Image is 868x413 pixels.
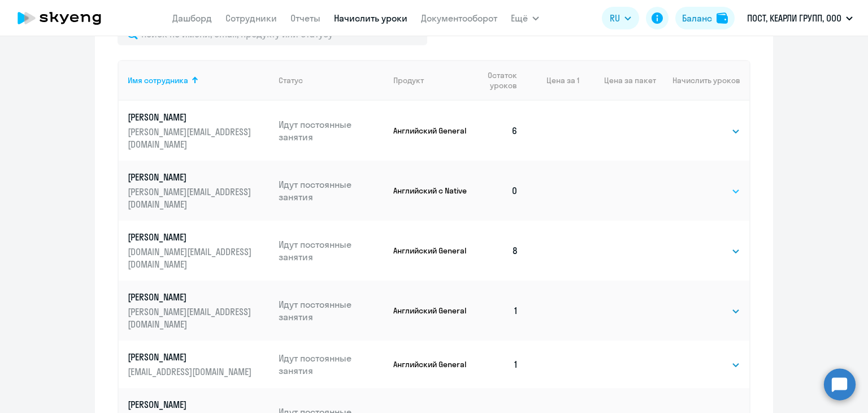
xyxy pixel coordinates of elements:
a: Отчеты [290,12,320,24]
p: [PERSON_NAME] [128,231,254,243]
th: Цена за пакет [579,60,656,101]
td: 1 [470,341,527,388]
p: [PERSON_NAME][EMAIL_ADDRESS][DOMAIN_NAME] [128,186,254,210]
p: Идут постоянные занятия [279,178,385,203]
p: [PERSON_NAME] [128,111,254,123]
p: [PERSON_NAME] [128,398,254,411]
div: Продукт [393,75,424,85]
p: [PERSON_NAME] [128,291,254,303]
p: [PERSON_NAME][EMAIL_ADDRESS][DOMAIN_NAME] [128,306,254,330]
div: Имя сотрудника [128,75,188,85]
td: 1 [470,281,527,341]
button: ПОСТ, КЕАРЛИ ГРУПП, ООО [741,5,858,32]
p: Идут постоянные занятия [279,238,385,263]
a: [PERSON_NAME][PERSON_NAME][EMAIL_ADDRESS][DOMAIN_NAME] [128,111,270,150]
a: [PERSON_NAME][EMAIL_ADDRESS][DOMAIN_NAME] [128,351,270,378]
p: [PERSON_NAME][EMAIL_ADDRESS][DOMAIN_NAME] [128,126,254,150]
span: Ещё [511,11,528,25]
p: Английский General [393,246,470,256]
button: Ещё [511,7,539,29]
p: Английский с Native [393,186,470,196]
div: Статус [279,75,385,85]
a: Документооборот [421,12,497,24]
div: Имя сотрудника [128,75,270,85]
a: Сотрудники [225,12,277,24]
div: Статус [279,75,303,85]
img: balance [717,12,728,24]
p: Английский General [393,306,470,316]
div: Баланс [682,11,712,25]
button: Балансbalance [675,7,735,29]
div: Продукт [393,75,470,85]
a: [PERSON_NAME][PERSON_NAME][EMAIL_ADDRESS][DOMAIN_NAME] [128,291,270,330]
th: Цена за 1 [527,60,579,101]
p: [PERSON_NAME] [128,351,254,363]
p: Английский General [393,359,470,369]
th: Начислить уроков [656,60,749,101]
a: [PERSON_NAME][DOMAIN_NAME][EMAIL_ADDRESS][DOMAIN_NAME] [128,231,270,270]
td: 6 [470,101,527,161]
span: Остаток уроков [479,70,517,91]
p: [DOMAIN_NAME][EMAIL_ADDRESS][DOMAIN_NAME] [128,246,254,270]
a: Дашборд [172,12,212,24]
td: 8 [470,221,527,281]
p: Идут постоянные занятия [279,118,385,143]
a: [PERSON_NAME][PERSON_NAME][EMAIL_ADDRESS][DOMAIN_NAME] [128,171,270,210]
p: Идут постоянные занятия [279,298,385,323]
div: Остаток уроков [479,70,527,91]
p: ПОСТ, КЕАРЛИ ГРУПП, ООО [747,11,841,25]
a: Начислить уроки [334,12,407,24]
p: Английский General [393,126,470,136]
button: RU [602,7,639,29]
p: [EMAIL_ADDRESS][DOMAIN_NAME] [128,365,254,378]
p: Идут постоянные занятия [279,352,385,377]
span: RU [610,11,620,25]
td: 0 [470,161,527,221]
p: [PERSON_NAME] [128,171,254,183]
